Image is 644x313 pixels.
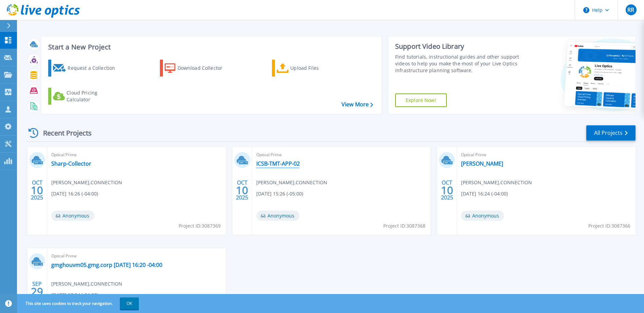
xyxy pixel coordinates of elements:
span: Project ID: 3087366 [588,222,630,230]
span: [DATE] 15:26 (-05:00) [256,190,303,197]
div: Find tutorials, instructional guides and other support videos to help you make the most of your L... [395,54,521,74]
div: OCT 2025 [441,178,454,203]
span: RR [627,7,634,13]
span: Project ID: 3087368 [383,222,425,230]
span: [PERSON_NAME] , CONNECTION [51,280,122,288]
a: Download Collector [160,60,236,77]
a: Upload Files [272,60,348,77]
div: Cloud Pricing Calculator [67,89,121,103]
div: Recent Projects [26,125,101,141]
span: [DATE] 17:34 (-04:00) [51,291,98,299]
span: 29 [31,289,43,294]
span: Anonymous [256,211,299,221]
span: [PERSON_NAME] , CONNECTION [461,179,532,186]
span: 10 [441,187,453,193]
span: Optical Prime [51,252,222,260]
a: View More [342,101,373,108]
span: 10 [31,187,43,193]
span: Project ID: 3087369 [179,222,221,230]
span: Anonymous [461,211,504,221]
a: ICSB-TMT-APP-02 [256,160,300,167]
a: [PERSON_NAME] [461,160,503,167]
a: Request a Collection [48,60,124,77]
h3: Start a New Project [48,43,373,51]
a: Explore Now! [395,93,447,107]
div: OCT 2025 [31,178,43,203]
a: All Projects [586,125,636,141]
span: [DATE] 16:26 (-04:00) [51,190,98,197]
div: OCT 2025 [236,178,249,203]
a: Sharp-Collector [51,160,91,167]
span: This site uses cookies to track your navigation. [19,297,139,310]
span: Anonymous [51,211,94,221]
span: [PERSON_NAME] , CONNECTION [51,179,122,186]
a: Cloud Pricing Calculator [48,88,124,105]
div: Support Video Library [395,42,521,51]
span: Optical Prime [256,151,427,159]
span: [DATE] 16:24 (-04:00) [461,190,508,197]
div: Download Collector [178,61,232,75]
span: 10 [236,187,248,193]
div: Upload Files [290,61,345,75]
span: Optical Prime [51,151,222,159]
span: [PERSON_NAME] , CONNECTION [256,179,327,186]
div: SEP 2020 [31,279,43,304]
a: gmghouvm05.gmg.corp [DATE] 16:20 -04:00 [51,262,162,268]
button: OK [120,297,139,310]
div: Request a Collection [68,61,122,75]
span: Optical Prime [461,151,631,159]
